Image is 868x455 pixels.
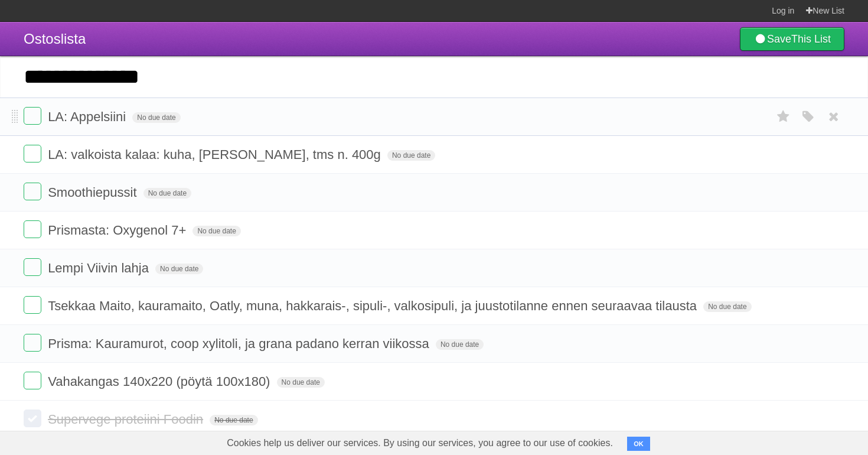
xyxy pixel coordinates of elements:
[48,298,700,313] span: Tsekkaa Maito, kauramaito, Oatly, muna, hakkarais-, sipuli-, valkosipuli, ja juustotilanne ennen ...
[24,334,41,352] label: Done
[436,339,484,350] span: No due date
[48,185,139,200] span: Smoothiepussit
[48,336,432,351] span: Prisma: Kauramurot, coop xylitoli, ja grana padano kerran viikossa
[627,437,650,451] button: OK
[155,264,203,274] span: No due date
[772,107,795,126] label: Star task
[48,109,129,124] span: LA: Appelsiini
[210,415,257,425] span: No due date
[277,377,325,388] span: No due date
[24,296,41,314] label: Done
[791,33,831,45] b: This List
[24,31,86,47] span: Ostoslista
[48,261,152,275] span: Lempi Viivin lahja
[24,372,41,389] label: Done
[48,223,189,238] span: Prismasta: Oxygenol 7+
[132,112,180,123] span: No due date
[24,145,41,162] label: Done
[387,150,435,161] span: No due date
[48,374,273,389] span: Vahakangas 140x220 (pöytä 100x180)
[703,301,751,312] span: No due date
[740,27,844,51] a: SaveThis List
[215,431,625,455] span: Cookies help us deliver our services. By using our services, you agree to our use of cookies.
[24,220,41,238] label: Done
[24,409,41,427] label: Done
[192,226,240,236] span: No due date
[48,147,384,162] span: LA: valkoista kalaa: kuha, [PERSON_NAME], tms n. 400g
[24,107,41,125] label: Done
[48,412,206,427] span: Supervege proteiini Foodin
[143,188,191,199] span: No due date
[24,183,41,200] label: Done
[24,258,41,276] label: Done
